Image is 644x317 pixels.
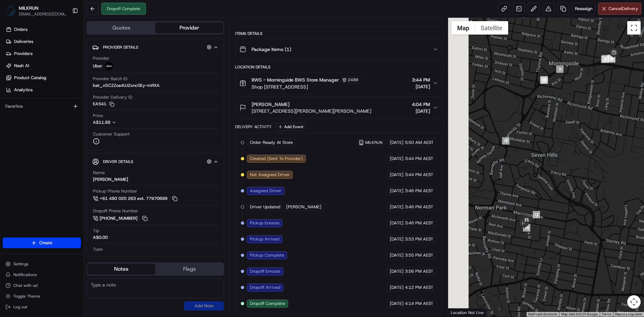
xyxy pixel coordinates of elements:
[250,220,279,226] span: Pickup Enroute
[556,65,563,73] div: 9
[105,62,113,70] img: uber-new-logo.jpeg
[608,6,638,12] span: Cancel Delivery
[390,284,404,290] span: [DATE]
[5,5,16,16] img: MILKRUN
[3,281,81,290] button: Chat with us!
[405,220,433,226] span: 3:46 PM AEST
[533,211,540,218] div: 13
[93,119,152,125] button: A$11.88
[405,252,433,258] span: 3:55 PM AEST
[93,234,108,241] div: A$0.00
[93,113,103,119] span: Price
[155,22,223,33] button: Provider
[405,188,433,194] span: 3:46 PM AEST
[93,228,99,234] span: Tip
[252,108,371,114] span: [STREET_ADDRESS][PERSON_NAME][PERSON_NAME]
[93,119,110,125] span: A$11.88
[390,156,404,162] span: [DATE]
[14,27,28,33] span: Orders
[365,140,382,145] span: MILKRUN
[93,170,105,176] span: Name
[627,295,641,309] button: Map camera controls
[250,204,280,210] span: Driver Updated
[250,156,303,162] span: Created (Sent To Provider)
[100,196,167,202] span: +61 480 020 263 ext. 77970699
[87,264,155,274] button: Notes
[601,56,608,63] div: 7
[250,301,285,307] span: Dropoff Complete
[250,188,281,194] span: Assigned Driver
[19,5,39,11] button: MILKRUN
[3,60,84,71] a: Nash AI
[3,292,81,301] button: Toggle Theme
[405,204,433,210] span: 3:46 PM AEST
[390,188,404,194] span: [DATE]
[448,308,487,317] div: Location Not Live
[3,101,81,112] div: Favorites
[250,236,279,242] span: Pickup Arrived
[252,101,289,108] span: [PERSON_NAME]
[13,283,38,288] span: Chat with us!
[348,77,359,83] span: 2486
[607,54,615,62] div: 6
[405,140,434,146] span: 5:50 AM AEST
[235,64,442,70] div: Location Details
[93,195,178,202] a: +61 480 020 263 ext. 77970699
[3,237,81,248] button: Create
[276,123,306,131] button: Add Event
[92,42,218,53] button: Provider Details
[615,312,642,316] a: Report a map error
[602,312,611,316] a: Terms
[93,215,149,222] a: [PHONE_NUMBER]
[502,137,509,145] div: 12
[572,3,595,15] button: Reassign
[450,308,472,317] a: Open this area in Google Maps (opens a new window)
[14,75,46,81] span: Product Catalog
[13,294,40,299] span: Toggle Theme
[561,312,598,316] span: Map data ©2025 Google
[3,270,81,279] button: Notifications
[575,6,592,12] span: Reassign
[155,264,223,274] button: Flags
[390,204,404,210] span: [DATE]
[412,76,430,83] span: 3:44 PM
[19,11,67,17] button: [EMAIL_ADDRESS][DOMAIN_NAME]
[93,83,160,89] span: bat_xGCZZoa4UJ2xnc0Ey-mRXA
[541,76,548,84] div: 10
[3,36,84,47] a: Deliveries
[3,48,84,59] a: Providers
[39,240,52,246] span: Create
[390,268,404,274] span: [DATE]
[451,21,475,35] button: Show street map
[405,268,433,274] span: 3:56 PM AEST
[523,224,530,231] div: 14
[235,97,442,118] button: [PERSON_NAME][STREET_ADDRESS][PERSON_NAME][PERSON_NAME]4:04 PM[DATE]
[93,101,114,107] button: EA541
[3,85,84,95] a: Analytics
[405,156,433,162] span: 3:44 PM AEST
[286,204,321,210] span: [PERSON_NAME]
[13,304,27,310] span: Log out
[93,246,103,252] span: Type
[250,284,280,290] span: Dropoff Arrived
[250,268,280,274] span: Dropoff Enroute
[252,76,339,83] span: BWS - Morningside BWS Store Manager
[412,101,430,108] span: 4:04 PM
[250,172,290,178] span: Not Assigned Driver
[92,156,218,167] button: Driver Details
[528,312,557,317] button: Keyboard shortcuts
[235,39,442,60] button: Package Items (1)
[390,252,404,258] span: [DATE]
[250,252,284,258] span: Pickup Complete
[412,83,430,90] span: [DATE]
[3,24,84,35] a: Orders
[14,87,33,93] span: Analytics
[405,236,433,242] span: 3:53 PM AEST
[475,21,508,35] button: Show satellite imagery
[3,72,84,83] a: Product Catalog
[3,3,69,19] button: MILKRUNMILKRUN[EMAIL_ADDRESS][DOMAIN_NAME]
[3,259,81,269] button: Settings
